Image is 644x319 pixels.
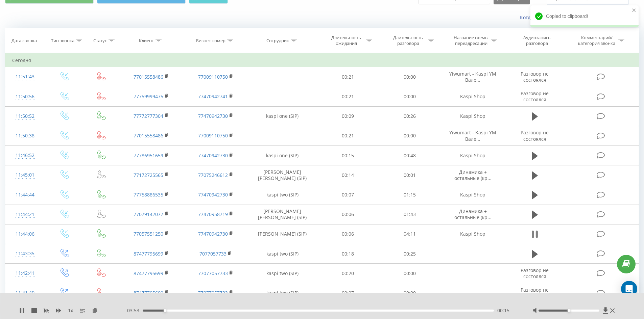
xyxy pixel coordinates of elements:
td: Сегодня [5,54,639,67]
div: Название схемы переадресации [453,35,489,46]
td: 00:00 [379,87,441,106]
div: 11:50:56 [12,90,38,103]
a: 77079142077 [134,211,163,217]
td: 00:20 [317,264,379,283]
td: 00:18 [317,244,379,264]
div: Сотрудник [266,38,289,44]
td: 01:43 [379,205,441,224]
a: 77077057733 [198,290,228,296]
span: Yiwumart - Kaspi YM Вале... [449,71,496,83]
td: 00:00 [379,264,441,283]
span: Динамика + остальные (кр... [454,208,492,220]
span: 00:15 [497,307,509,314]
div: 11:44:21 [12,208,38,221]
td: [PERSON_NAME] [PERSON_NAME] (SIP) [248,165,317,185]
a: 87477795699 [134,270,163,276]
span: Разговор не состоялся [521,129,549,142]
td: kaspi two (SIP) [248,244,317,264]
span: Разговор не состоялся [521,90,549,103]
a: 77057551250 [134,231,163,237]
div: Open Intercom Messenger [621,281,637,297]
div: 11:45:01 [12,168,38,182]
a: 77470942730 [198,113,228,119]
td: 00:00 [379,67,441,87]
a: 77758886535 [134,191,163,198]
td: 00:26 [379,106,441,126]
td: 00:07 [317,283,379,303]
td: Kaspi Shop [440,185,505,205]
td: 04:11 [379,224,441,244]
td: 00:21 [317,126,379,145]
td: [PERSON_NAME] [PERSON_NAME] (SIP) [248,205,317,224]
a: 77015558486 [134,132,163,139]
a: Когда данные могут отличаться от других систем [520,14,639,21]
a: 77009110750 [198,74,228,80]
td: 00:00 [379,283,441,303]
td: kaspi two (SIP) [248,283,317,303]
a: 77009110750 [198,132,228,139]
span: 1 x [68,307,73,314]
a: 77470942730 [198,152,228,159]
a: 77015558486 [134,74,163,80]
td: [PERSON_NAME] (SIP) [248,224,317,244]
a: 77470942741 [198,93,228,100]
td: 01:15 [379,185,441,205]
a: 77075246612 [198,172,228,178]
div: Клиент [139,38,154,44]
td: 00:06 [317,224,379,244]
div: Статус [93,38,107,44]
span: Разговор не состоялся [521,287,549,299]
a: 77470958719 [198,211,228,217]
div: 11:51:43 [12,70,38,83]
div: Комментарий/категория звонка [577,35,617,46]
div: Дата звонка [11,38,37,44]
div: 11:50:38 [12,129,38,142]
div: Бизнес номер [196,38,225,44]
div: 11:42:41 [12,267,38,280]
div: Длительность ожидания [328,35,364,46]
div: Аудиозапись разговора [515,35,559,46]
td: kaspi one (SIP) [248,106,317,126]
a: 7077057733 [199,250,226,257]
td: 00:15 [317,146,379,165]
button: close [632,7,637,14]
span: Разговор не состоялся [521,267,549,280]
td: 00:21 [317,67,379,87]
td: 00:21 [317,87,379,106]
a: 77077057733 [198,270,228,276]
td: 00:25 [379,244,441,264]
div: Accessibility label [568,309,570,312]
span: Yiwumart - Kaspi YM Вале... [449,129,496,142]
td: 00:07 [317,185,379,205]
td: 00:14 [317,165,379,185]
td: kaspi two (SIP) [248,264,317,283]
div: Длительность разговора [390,35,426,46]
a: 77470942730 [198,191,228,198]
td: 00:48 [379,146,441,165]
div: Accessibility label [164,309,166,312]
div: 11:46:52 [12,149,38,162]
a: 87477795699 [134,290,163,296]
td: kaspi two (SIP) [248,185,317,205]
td: 00:09 [317,106,379,126]
div: 11:50:52 [12,110,38,123]
div: 11:43:35 [12,247,38,260]
td: Kaspi Shop [440,146,505,165]
span: Динамика + остальные (кр... [454,169,492,181]
a: 77772777304 [134,113,163,119]
td: 00:06 [317,205,379,224]
a: 77786951659 [134,152,163,159]
span: Разговор не состоялся [521,71,549,83]
td: 00:00 [379,126,441,145]
a: 77759999475 [134,93,163,100]
div: 11:44:44 [12,188,38,202]
td: Kaspi Shop [440,106,505,126]
div: 11:44:06 [12,228,38,241]
span: - 03:53 [125,307,143,314]
a: 77172725565 [134,172,163,178]
div: Copied to clipboard! [530,5,639,27]
td: 00:01 [379,165,441,185]
a: 77470942730 [198,231,228,237]
div: 11:41:40 [12,286,38,299]
td: Kaspi Shop [440,224,505,244]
